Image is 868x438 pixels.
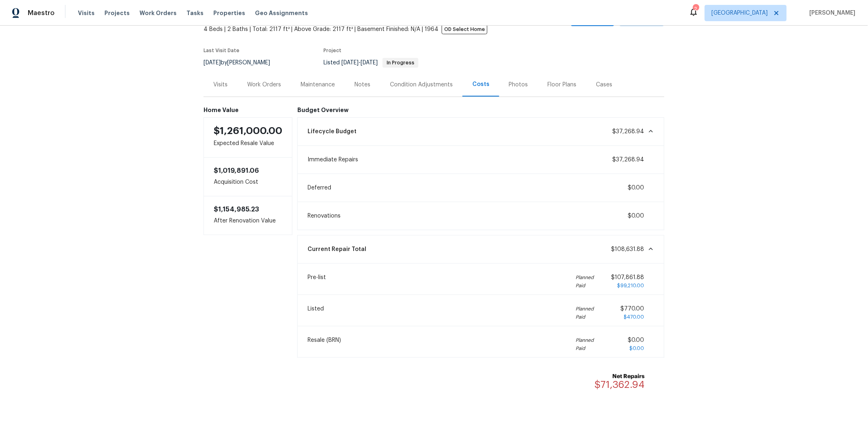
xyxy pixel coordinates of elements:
[509,81,528,89] div: Photos
[628,337,644,343] span: $0.00
[213,9,245,17] span: Properties
[613,129,644,134] span: $37,268.94
[323,48,341,53] span: Project
[139,9,177,17] span: Work Orders
[308,184,331,192] span: Deferred
[204,158,292,196] div: Acquisition Cost
[214,167,259,174] span: $1,019,891.06
[341,60,359,66] span: [DATE]
[613,157,644,163] span: $37,268.94
[213,81,228,89] div: Visits
[323,60,418,66] span: Listed
[576,273,594,282] i: Planned
[204,25,499,33] span: 4 Beds | 2 Baths | Total: 2117 ft² | Above Grade: 2117 ft² | Basement Finished: N/A | 1964
[472,80,489,88] div: Costs
[308,156,358,164] span: Immediate Repairs
[308,245,366,253] span: Current Repair Total
[390,81,453,89] div: Condition Adjustments
[308,273,326,290] span: Pre-list
[548,81,577,89] div: Floor Plans
[247,81,281,89] div: Work Orders
[255,9,308,17] span: Geo Assignments
[204,117,292,158] div: Expected Resale Value
[611,247,644,252] span: $108,631.88
[308,336,341,352] span: Resale (BRN)
[204,107,292,113] h6: Home Value
[104,9,130,17] span: Projects
[621,306,644,312] span: $770.00
[628,213,644,219] span: $0.00
[297,107,664,113] h6: Budget Overview
[596,81,613,89] div: Cases
[214,126,282,136] span: $1,261,000.00
[806,9,856,17] span: [PERSON_NAME]
[204,60,221,66] span: [DATE]
[576,336,594,344] i: Planned
[624,315,644,319] span: $470.00
[361,60,378,66] span: [DATE]
[308,212,341,220] span: Renovations
[28,9,55,17] span: Maestro
[186,10,204,16] span: Tasks
[611,275,644,280] span: $107,861.88
[618,283,644,288] span: $99,210.00
[630,346,644,351] span: $0.00
[204,196,292,235] div: After Renovation Value
[354,81,370,89] div: Notes
[595,380,645,390] span: $71,362.94
[308,128,356,136] span: Lifecycle Budget
[383,60,418,65] span: In Progress
[214,206,259,213] span: $1,154,985.23
[628,185,644,191] span: $0.00
[576,282,594,290] i: Paid
[693,5,699,13] div: 2
[712,9,768,17] span: [GEOGRAPHIC_DATA]
[442,24,487,34] span: OD Select Home
[78,9,95,17] span: Visits
[576,344,594,352] i: Paid
[204,58,280,68] div: by [PERSON_NAME]
[576,305,594,313] i: Planned
[301,81,335,89] div: Maintenance
[341,60,378,66] span: -
[308,305,324,321] span: Listed
[595,372,645,381] b: Net Repairs
[204,48,239,53] span: Last Visit Date
[576,313,594,321] i: Paid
